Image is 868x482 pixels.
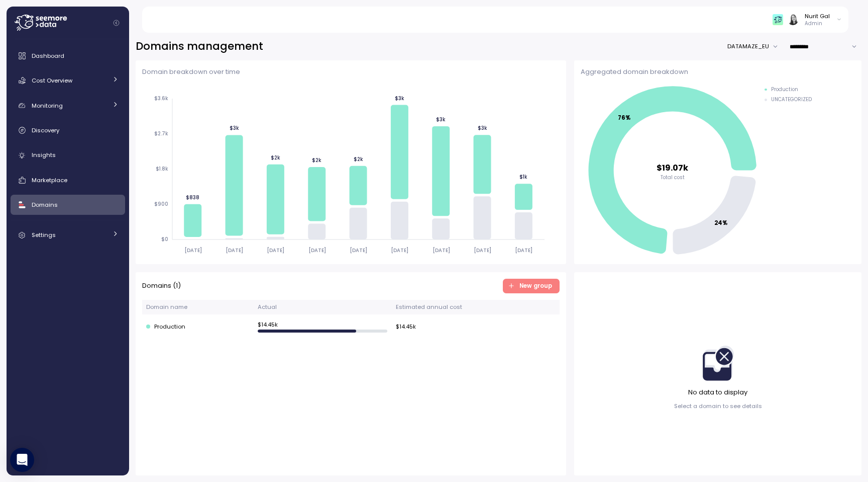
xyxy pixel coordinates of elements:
[11,96,125,116] a: Monitoring
[688,387,747,397] p: No data to display
[805,12,830,20] div: Nurit Gal
[32,201,58,209] span: Domains
[154,96,168,102] tspan: $3.6k
[436,116,446,123] tspan: $3k
[519,174,527,181] tspan: $1k
[503,279,560,293] button: New group
[519,279,552,293] span: New group
[142,300,254,314] th: Domain name
[395,95,404,102] tspan: $3k
[11,170,125,190] a: Marketplace
[226,247,243,254] tspan: [DATE]
[11,120,125,140] a: Discovery
[657,162,689,173] tspan: $19.07k
[142,281,181,291] p: Domains ( 1 )
[253,300,391,314] th: Actual
[32,151,56,159] span: Insights
[253,314,391,339] td: $ 14.45k
[581,67,855,77] p: Aggregated domain breakdown
[271,154,280,161] tspan: $2k
[32,102,63,110] span: Monitoring
[11,70,125,91] a: Cost Overview
[267,247,284,254] tspan: [DATE]
[32,231,56,239] span: Settings
[727,39,783,54] button: DATAMAZE_EU
[312,157,321,164] tspan: $2k
[350,247,367,254] tspan: [DATE]
[32,176,67,184] span: Marketplace
[32,76,72,85] span: Cost Overview
[661,175,685,181] tspan: Total cost
[142,67,560,77] p: Domain breakdown over time
[308,247,325,254] tspan: [DATE]
[432,247,450,254] tspan: [DATE]
[474,247,491,254] tspan: [DATE]
[771,86,798,93] div: Production
[32,52,64,60] span: Dashboard
[396,321,556,333] div: $ 14.45k
[184,247,201,254] tspan: [DATE]
[788,14,798,25] img: ACg8ocIVugc3DtI--ID6pffOeA5XcvoqExjdOmyrlhjOptQpqjom7zQ=s96-c
[229,125,239,132] tspan: $3k
[674,402,762,410] p: Select a domain to see details
[32,126,59,134] span: Discovery
[477,125,487,132] tspan: $3k
[156,166,168,173] tspan: $1.8k
[146,323,249,332] div: Production
[136,39,263,54] h2: Domains management
[11,195,125,215] a: Domains
[161,236,168,243] tspan: $0
[186,194,199,201] tspan: $838
[391,247,408,254] tspan: [DATE]
[771,96,812,103] div: UNCATEGORIZED
[10,448,34,472] div: Open Intercom Messenger
[11,46,125,66] a: Dashboard
[154,131,168,137] tspan: $2.7k
[110,19,123,27] button: Collapse navigation
[154,201,168,208] tspan: $900
[11,145,125,166] a: Insights
[353,156,363,163] tspan: $2k
[11,225,125,245] a: Settings
[515,247,532,254] tspan: [DATE]
[773,14,783,25] img: 65f98ecb31a39d60f1f315eb.PNG
[392,300,560,314] th: Estimated annual cost
[805,20,830,27] p: Admin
